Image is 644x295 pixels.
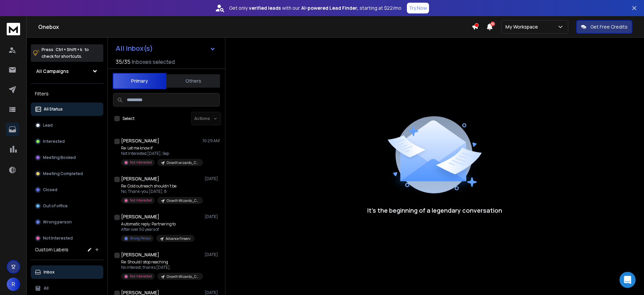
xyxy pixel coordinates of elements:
p: Wrong Person [130,236,151,241]
button: Meeting Booked [31,151,103,164]
button: Not Interested [31,231,103,245]
p: Re: Cold outreach shouldn’t be [121,183,202,189]
button: Lead [31,119,103,132]
p: Not Interested [43,236,73,241]
p: [DATE] [205,214,220,219]
p: Interested [43,139,65,144]
p: Meeting Completed [43,171,83,176]
strong: verified leads [249,5,281,11]
strong: AI-powered Lead Finder, [301,5,358,11]
h3: Inboxes selected [132,58,175,66]
button: All Status [31,102,103,116]
span: Ctrl + Shift + k [55,46,83,53]
p: Growth wizards_Cold Email_India [167,160,199,165]
button: Primary [113,73,166,89]
button: Inbox [31,265,103,279]
p: After over 50 years of [121,227,195,232]
p: Closed [43,187,57,193]
p: [DATE] [205,252,220,257]
p: No, Thank-you [DATE], 8 [121,189,202,194]
p: My Workspace [505,24,541,30]
p: Get Free Credits [590,24,628,30]
button: Interested [31,135,103,148]
p: Get only with our starting at $22/mo [229,5,401,11]
button: Closed [31,183,103,197]
p: No interest, thanks [DATE], [121,265,202,270]
button: All Inbox(s) [110,42,221,55]
h3: Filters [31,89,103,98]
p: Re: Let me know if [121,145,202,151]
p: Growth Wizards_Cold Email_UK [167,198,199,203]
p: [DATE] [205,176,220,181]
p: Re: Should I stop reaching [121,259,202,265]
p: Not Interested [130,198,152,203]
p: Lead [43,123,53,128]
button: Wrong person [31,215,103,229]
h1: Onebox [38,23,472,31]
h1: All Inbox(s) [116,45,153,52]
h1: [PERSON_NAME] [121,213,159,220]
p: Growth Wizards_Cold Email_UK [167,274,199,279]
span: 50 [490,22,495,26]
button: Try Now [407,3,429,13]
button: All Campaigns [31,65,103,78]
p: Not Interested [130,160,152,165]
button: Get Free Credits [576,20,632,34]
p: 10:29 AM [203,138,220,143]
h1: [PERSON_NAME] [121,137,159,144]
h1: All Campaigns [36,68,69,75]
p: Try Now [409,5,427,11]
p: Not Interested [DATE], Sep [121,151,202,156]
p: Inbox [44,269,55,275]
h1: [PERSON_NAME] [121,251,159,258]
h3: Custom Labels [35,246,68,253]
p: Advance Finserv [166,236,191,241]
p: Press to check for shortcuts. [42,46,89,60]
p: Wrong person [43,219,72,225]
p: Out of office [43,203,68,209]
button: All [31,282,103,295]
img: logo [7,23,20,35]
label: Select [122,116,135,121]
div: Open Intercom Messenger [620,272,636,288]
button: Others [166,74,220,88]
button: R [7,278,20,291]
p: All [44,286,49,291]
p: Automatic reply: Partnering to [121,221,195,227]
h1: [PERSON_NAME] [121,175,159,182]
p: Meeting Booked [43,155,76,160]
p: Not Interested [130,274,152,279]
button: Out of office [31,199,103,213]
p: All Status [44,107,63,112]
p: It’s the beginning of a legendary conversation [367,206,502,215]
button: Meeting Completed [31,167,103,180]
span: 35 / 35 [116,58,130,66]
